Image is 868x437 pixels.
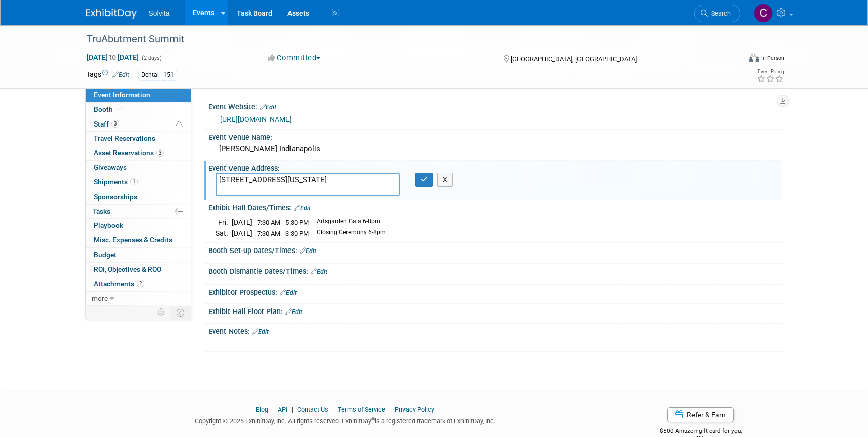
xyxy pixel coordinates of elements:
td: Toggle Event Tabs [170,306,191,319]
span: Travel Reservations [94,134,155,142]
a: Edit [260,104,276,111]
div: Event Venue Name: [208,130,782,142]
span: to [108,53,118,61]
a: Booth [86,103,191,117]
a: Edit [311,268,327,275]
div: Event Notes: [208,324,782,337]
span: Search [708,10,731,17]
span: 3 [156,149,164,157]
a: Edit [300,247,316,255]
div: Exhibit Hall Floor Plan: [208,304,782,317]
span: Budget [94,251,117,259]
span: Misc. Expenses & Credits [94,236,172,244]
a: Asset Reservations3 [86,146,191,160]
div: Event Website: [208,99,782,112]
span: | [330,406,336,413]
a: Edit [294,205,311,212]
span: Solvita [149,9,170,17]
span: 7:30 AM - 3:30 PM [257,230,309,237]
a: Sponsorships [86,190,191,204]
a: Terms of Service [338,406,385,413]
a: Blog [256,406,268,413]
div: [PERSON_NAME] Indianapolis [216,141,775,157]
div: Copyright © 2025 ExhibitDay, Inc. All rights reserved. ExhibitDay is a registered trademark of Ex... [86,414,605,426]
span: Tasks [93,207,110,215]
span: more [92,294,108,302]
span: [DATE] [DATE] [86,53,139,62]
span: 7:30 AM - 5:30 PM [257,219,309,226]
a: Tasks [86,205,191,219]
img: ExhibitDay [86,9,137,19]
td: Tags [86,69,129,81]
i: Booth reservation complete [118,106,123,112]
a: ROI, Objectives & ROO [86,263,191,277]
span: Shipments [94,178,138,186]
span: [GEOGRAPHIC_DATA], [GEOGRAPHIC_DATA] [511,55,637,63]
span: | [270,406,276,413]
td: [DATE] [232,228,252,239]
a: Privacy Policy [395,406,434,413]
div: In-Person [761,54,784,62]
span: | [289,406,296,413]
div: Event Venue Address: [208,161,782,173]
span: Staff [94,120,119,128]
td: Personalize Event Tab Strip [153,306,170,319]
span: 1 [130,178,138,185]
span: (2 days) [141,55,162,61]
a: Edit [112,71,129,78]
span: Attachments [94,280,144,288]
a: Refer & Earn [667,407,734,422]
span: | [387,406,393,413]
button: Committed [264,53,324,64]
a: Playbook [86,219,191,233]
a: Misc. Expenses & Credits [86,233,191,247]
span: Asset Reservations [94,149,164,157]
td: [DATE] [232,217,252,228]
div: Event Rating [757,69,784,74]
div: TruAbutment Summit [83,30,725,48]
img: Cindy Miller [754,4,773,23]
span: Booth [94,105,125,113]
a: Staff3 [86,117,191,132]
a: Contact Us [297,406,328,413]
div: Booth Set-up Dates/Times: [208,243,782,256]
a: API [278,406,287,413]
td: Sat. [216,228,232,239]
div: Exhibitor Prospectus: [208,285,782,298]
a: Edit [285,308,302,316]
img: Format-Inperson.png [749,54,759,62]
td: Artsgarden Gala 6-8pm [311,217,386,228]
button: X [437,173,453,187]
div: Dental - 151 [138,70,177,80]
a: Edit [252,328,269,335]
div: Booth Dismantle Dates/Times: [208,264,782,277]
a: Search [694,5,740,22]
div: Exhibit Hall Dates/Times: [208,200,782,213]
a: Event Information [86,88,191,102]
sup: ® [371,417,375,422]
span: Playbook [94,221,123,229]
td: Closing Ceremony 6-8pm [311,228,386,239]
span: Giveaways [94,163,127,171]
span: Sponsorships [94,193,137,201]
a: Edit [280,289,297,296]
a: Giveaways [86,161,191,175]
a: Travel Reservations [86,132,191,146]
a: more [86,292,191,306]
span: Potential Scheduling Conflict -- at least one attendee is tagged in another overlapping event. [176,120,183,129]
a: Attachments2 [86,277,191,291]
span: 2 [137,280,144,287]
a: Budget [86,248,191,262]
span: Event Information [94,91,150,99]
div: Event Format [681,52,785,68]
a: [URL][DOMAIN_NAME] [220,115,292,123]
span: ROI, Objectives & ROO [94,265,161,273]
a: Shipments1 [86,175,191,190]
td: Fri. [216,217,232,228]
span: 3 [111,120,119,128]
